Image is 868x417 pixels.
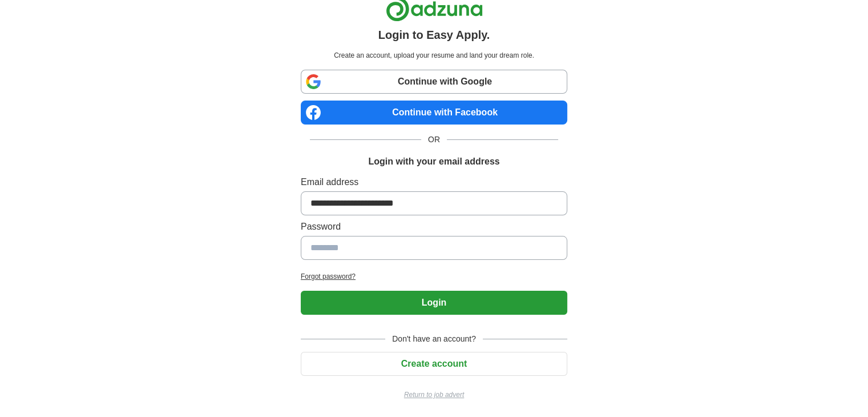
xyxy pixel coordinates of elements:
[421,134,447,146] span: OR
[301,271,567,282] a: Forgot password?
[385,333,483,345] span: Don't have an account?
[378,26,490,43] h1: Login to Easy Apply.
[301,291,567,315] button: Login
[301,70,567,94] a: Continue with Google
[301,390,567,400] a: Return to job advert
[301,101,567,125] a: Continue with Facebook
[301,359,567,368] a: Create account
[301,352,567,376] button: Create account
[301,220,567,234] label: Password
[301,175,567,189] label: Email address
[368,155,499,169] h1: Login with your email address
[303,50,565,61] p: Create an account, upload your resume and land your dream role.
